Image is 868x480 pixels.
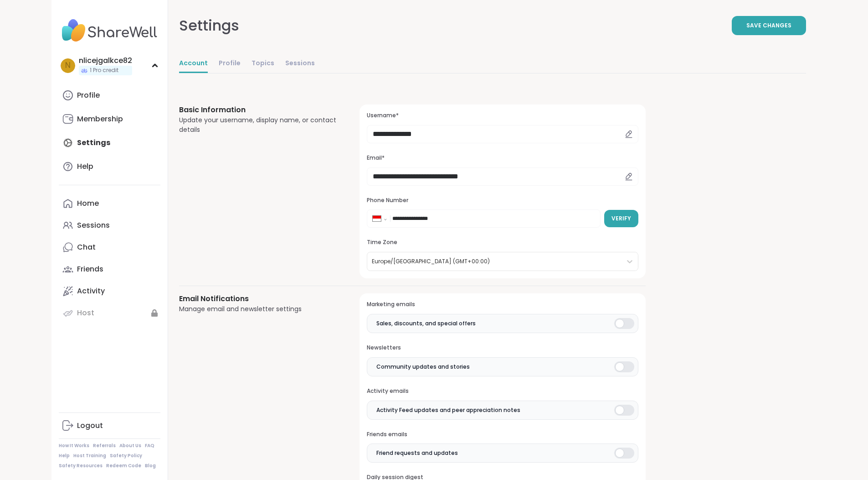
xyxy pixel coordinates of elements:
[746,21,791,30] span: Save Changes
[59,84,160,106] a: Profile
[59,214,160,236] a: Sessions
[611,214,631,223] span: Verify
[90,67,118,74] span: 1 Pro credit
[367,197,638,204] h3: Phone Number
[376,319,476,328] span: Sales, discounts, and special offers
[59,258,160,280] a: Friends
[285,55,315,73] a: Sessions
[367,239,638,246] h3: Time Zone
[367,431,638,438] h3: Friends emails
[604,210,638,227] button: Verify
[367,344,638,352] h3: Newsletters
[179,293,338,304] h3: Email Notifications
[77,264,103,274] div: Friends
[367,301,638,308] h3: Marketing emails
[59,302,160,324] a: Host
[77,90,100,100] div: Profile
[77,162,93,172] div: Help
[145,463,156,469] a: Blog
[367,112,638,120] h3: Username*
[59,15,160,47] img: ShareWell Nav Logo
[59,280,160,302] a: Activity
[59,156,160,177] a: Help
[59,415,160,437] a: Logout
[179,304,338,314] div: Manage email and newsletter settings
[59,193,160,214] a: Home
[77,421,103,431] div: Logout
[367,387,638,395] h3: Activity emails
[77,242,96,252] div: Chat
[65,60,71,72] span: n
[145,443,154,449] a: FAQ
[59,463,103,469] a: Safety Resources
[732,16,806,35] button: Save Changes
[252,55,274,73] a: Topics
[59,443,89,449] a: How It Works
[73,453,106,459] a: Host Training
[179,55,208,73] a: Account
[59,236,160,258] a: Chat
[106,463,141,469] a: Redeem Code
[179,15,239,37] div: Settings
[367,154,638,162] h3: Email*
[59,108,160,130] a: Membership
[79,56,132,66] div: nlicejgalkce82
[179,115,338,135] div: Update your username, display name, or contact details
[77,198,99,209] div: Home
[376,363,470,371] span: Community updates and stories
[77,114,123,124] div: Membership
[219,55,241,73] a: Profile
[119,443,141,449] a: About Us
[110,453,142,459] a: Safety Policy
[77,308,94,318] div: Host
[376,449,458,457] span: Friend requests and updates
[179,104,338,115] h3: Basic Information
[93,443,116,449] a: Referrals
[376,406,520,414] span: Activity Feed updates and peer appreciation notes
[59,453,70,459] a: Help
[77,286,105,296] div: Activity
[77,220,110,230] div: Sessions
